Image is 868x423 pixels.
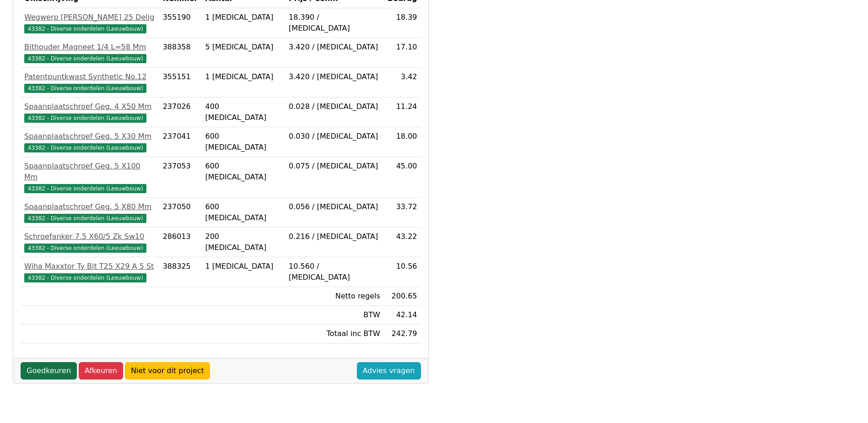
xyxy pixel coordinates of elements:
span: 43382 - Diverse onderdelen (Leeuwbouw) [24,84,146,93]
a: Afkeuren [79,362,123,380]
a: Bithouder Magneet 1/4 L=58 Mm43382 - Diverse onderdelen (Leeuwbouw) [24,42,156,64]
div: 600 [MEDICAL_DATA] [205,201,282,223]
div: Schroefanker 7.5 X60/5 Zk Sw10 [24,231,156,242]
td: 18.00 [384,127,421,157]
a: Wegwerp [PERSON_NAME] 25 Delig43382 - Diverse onderdelen (Leeuwbouw) [24,12,156,34]
a: Patentpuntkwast Synthetic No.1243382 - Diverse onderdelen (Leeuwbouw) [24,71,156,93]
td: 33.72 [384,198,421,228]
td: 18.39 [384,8,421,38]
div: 0.028 / [MEDICAL_DATA] [289,101,380,112]
div: 200 [MEDICAL_DATA] [205,231,282,253]
td: 355151 [159,68,202,98]
span: 43382 - Diverse onderdelen (Leeuwbouw) [24,184,146,193]
div: 18.390 / [MEDICAL_DATA] [289,12,380,34]
td: Netto regels [285,287,384,306]
div: 10.560 / [MEDICAL_DATA] [289,261,380,283]
div: 0.056 / [MEDICAL_DATA] [289,201,380,212]
a: Spaanplaatschroef Geg. 5 X100 Mm43382 - Diverse onderdelen (Leeuwbouw) [24,161,156,194]
div: 3.420 / [MEDICAL_DATA] [289,71,380,82]
td: 286013 [159,228,202,257]
div: 600 [MEDICAL_DATA] [205,131,282,153]
td: 42.14 [384,306,421,325]
div: 3.420 / [MEDICAL_DATA] [289,42,380,53]
span: 43382 - Diverse onderdelen (Leeuwbouw) [24,114,146,123]
td: 45.00 [384,157,421,198]
div: 1 [MEDICAL_DATA] [205,71,282,82]
div: Spaanplaatschroef Geg. 5 X100 Mm [24,161,156,183]
div: Spaanplaatschroef Geg. 5 X80 Mm [24,201,156,212]
td: 237050 [159,198,202,228]
td: 388325 [159,257,202,287]
a: Spaanplaatschroef Geg. 5 X30 Mm43382 - Diverse onderdelen (Leeuwbouw) [24,131,156,153]
a: Goedkeuren [21,362,77,380]
a: Advies vragen [357,362,421,380]
div: Wiha Maxxtor Ty Bit T25 X29 A 5 St [24,261,156,272]
a: Spaanplaatschroef Geg. 4 X50 Mm43382 - Diverse onderdelen (Leeuwbouw) [24,101,156,123]
span: 43382 - Diverse onderdelen (Leeuwbouw) [24,244,146,253]
td: 242.79 [384,325,421,343]
td: 3.42 [384,68,421,98]
td: 200.65 [384,287,421,306]
td: Totaal inc BTW [285,325,384,343]
span: 43382 - Diverse onderdelen (Leeuwbouw) [24,54,146,63]
div: 5 [MEDICAL_DATA] [205,42,282,53]
td: BTW [285,306,384,325]
a: Niet voor dit project [125,362,210,380]
a: Schroefanker 7.5 X60/5 Zk Sw1043382 - Diverse onderdelen (Leeuwbouw) [24,231,156,253]
span: 43382 - Diverse onderdelen (Leeuwbouw) [24,214,146,223]
td: 237026 [159,98,202,127]
div: Wegwerp [PERSON_NAME] 25 Delig [24,12,156,23]
div: Spaanplaatschroef Geg. 5 X30 Mm [24,131,156,142]
td: 10.56 [384,257,421,287]
a: Wiha Maxxtor Ty Bit T25 X29 A 5 St43382 - Diverse onderdelen (Leeuwbouw) [24,261,156,283]
div: 600 [MEDICAL_DATA] [205,161,282,183]
span: 43382 - Diverse onderdelen (Leeuwbouw) [24,273,146,282]
td: 237041 [159,127,202,157]
div: 0.030 / [MEDICAL_DATA] [289,131,380,142]
td: 237053 [159,157,202,198]
td: 43.22 [384,228,421,257]
a: Spaanplaatschroef Geg. 5 X80 Mm43382 - Diverse onderdelen (Leeuwbouw) [24,201,156,223]
div: Bithouder Magneet 1/4 L=58 Mm [24,42,156,53]
div: 0.075 / [MEDICAL_DATA] [289,161,380,172]
span: 43382 - Diverse onderdelen (Leeuwbouw) [24,143,146,152]
div: Patentpuntkwast Synthetic No.12 [24,71,156,82]
span: 43382 - Diverse onderdelen (Leeuwbouw) [24,24,146,33]
div: 1 [MEDICAL_DATA] [205,261,282,272]
td: 388358 [159,38,202,68]
div: 0.216 / [MEDICAL_DATA] [289,231,380,242]
div: 1 [MEDICAL_DATA] [205,12,282,23]
td: 11.24 [384,98,421,127]
td: 355190 [159,8,202,38]
div: 400 [MEDICAL_DATA] [205,101,282,123]
td: 17.10 [384,38,421,68]
div: Spaanplaatschroef Geg. 4 X50 Mm [24,101,156,112]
